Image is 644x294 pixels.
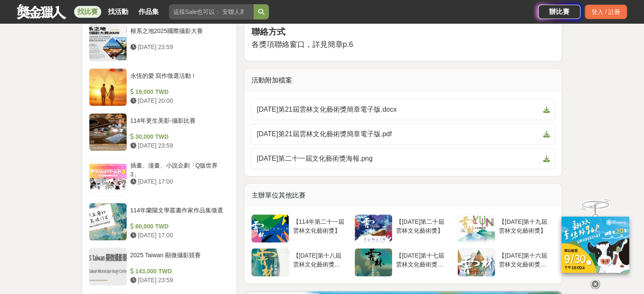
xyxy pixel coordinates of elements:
input: 這樣Sale也可以： 安聯人壽創意銷售法募集 [169,4,254,19]
div: 114年蘭陽文學叢書作家作品集徵選 [130,206,227,222]
div: 【114年第二十一屆雲林文化藝術獎】 [293,217,345,234]
div: 【[DATE]第二十屆雲林文化藝術獎】 [396,217,449,234]
img: ff197300-f8ee-455f-a0ae-06a3645bc375.jpg [561,215,629,272]
div: [DATE] 23:59 [130,276,227,285]
span: [DATE]第二十一屆文化藝術獎海報.png [257,154,539,164]
a: 插畫、漫畫、小說企劃「Q版世界3」 [DATE] 17:00 [89,158,230,196]
a: [DATE]第21屆雲林文化藝術獎簡章電子版.pdf [251,124,555,145]
span: [DATE]第21屆雲林文化藝術獎簡章電子版.docx [257,104,539,115]
div: [DATE] 23:59 [130,43,227,52]
a: 作品集 [135,6,162,18]
div: 19,000 TWD [130,88,227,96]
div: 活動附加檔案 [244,69,562,92]
div: [DATE] 17:00 [130,177,227,186]
a: 114年更生美影-攝影比賽 30,000 TWD [DATE] 23:59 [89,113,230,151]
div: 主辦單位其他比賽 [244,184,562,207]
div: [DATE] 23:59 [130,141,227,150]
span: [DATE]第21屆雲林文化藝術獎簡章電子版.pdf [257,129,539,139]
div: 根系之地2025國際攝影大賽 [130,27,227,43]
a: 找比賽 [74,6,101,18]
a: 找活動 [105,6,132,18]
a: 114年蘭陽文學叢書作家作品集徵選 80,000 TWD [DATE] 17:00 [89,203,230,241]
a: 【[DATE]第十八屆雲林文化藝術獎】徵件活動 [251,248,349,277]
div: 插畫、漫畫、小說企劃「Q版世界3」 [130,161,227,177]
a: [DATE]第21屆雲林文化藝術獎簡章電子版.docx [251,99,555,120]
div: 永恆的愛 寫作徵選活動 ! [130,71,227,88]
a: 【[DATE]第十九屆雲林文化藝術獎】 [457,214,555,243]
a: 2025 Taiwan 顯微攝影競賽 143,000 TWD [DATE] 23:59 [89,247,230,286]
a: 永恆的愛 寫作徵選活動 ! 19,000 TWD [DATE] 20:00 [89,68,230,106]
strong: 聯絡方式 [251,27,285,36]
div: 2025 Taiwan 顯微攝影競賽 [130,251,227,267]
a: 【[DATE]第二十屆雲林文化藝術獎】 [354,214,452,243]
div: 登入 / 註冊 [585,5,627,19]
a: 【[DATE]第十七屆雲林文化藝術獎】徵件活動 [354,248,452,277]
div: 【[DATE]第十九屆雲林文化藝術獎】 [499,217,552,234]
div: 【[DATE]第十六屆雲林文化藝術獎】徵件活動 [499,251,552,267]
span: 各獎項聯絡窗口，詳見簡章p.6 [251,40,353,49]
a: [DATE]第二十一屆文化藝術獎海報.png [251,148,555,169]
div: [DATE] 20:00 [130,96,227,105]
a: 根系之地2025國際攝影大賽 [DATE] 23:59 [89,23,230,61]
a: 辦比賽 [538,5,580,19]
a: 【114年第二十一屆雲林文化藝術獎】 [251,214,349,243]
div: 【[DATE]第十七屆雲林文化藝術獎】徵件活動 [396,251,449,267]
div: 143,000 TWD [130,267,227,276]
div: 80,000 TWD [130,222,227,231]
div: 30,000 TWD [130,132,227,141]
div: 114年更生美影-攝影比賽 [130,116,227,132]
a: 【[DATE]第十六屆雲林文化藝術獎】徵件活動 [457,248,555,277]
div: [DATE] 17:00 [130,231,227,240]
div: 【[DATE]第十八屆雲林文化藝術獎】徵件活動 [293,251,345,267]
